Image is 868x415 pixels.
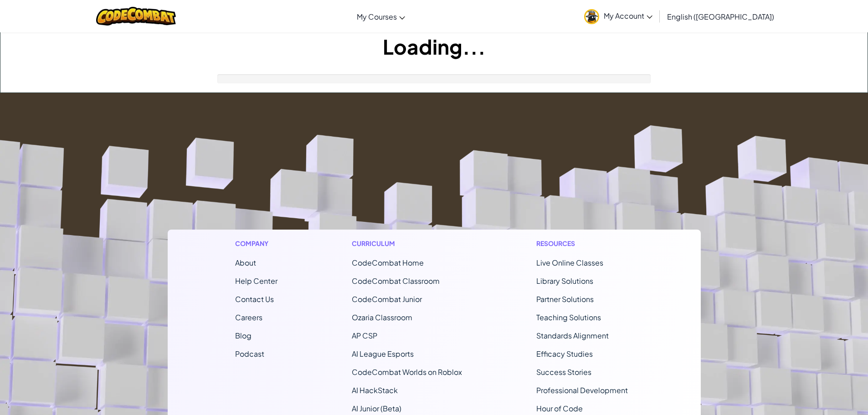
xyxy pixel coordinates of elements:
[604,11,652,20] span: My Account
[580,2,657,31] a: My Account
[352,258,424,267] span: CodeCombat Home
[235,349,264,359] a: Podcast
[536,313,601,322] a: Teaching Solutions
[96,7,176,26] img: CodeCombat logo
[352,404,401,413] a: AI Junior (Beta)
[352,331,377,340] a: AP CSP
[536,294,594,304] a: Partner Solutions
[235,258,256,267] a: About
[352,294,422,304] a: CodeCombat Junior
[536,404,583,413] a: Hour of Code
[536,258,603,267] a: Live Online Classes
[536,349,593,359] a: Efficacy Studies
[352,239,462,248] h1: Curriculum
[663,4,779,29] a: English ([GEOGRAPHIC_DATA])
[536,385,628,395] a: Professional Development
[357,12,397,21] span: My Courses
[352,349,414,359] a: AI League Esports
[352,367,462,377] a: CodeCombat Worlds on Roblox
[536,239,633,248] h1: Resources
[536,276,593,286] a: Library Solutions
[352,276,440,286] a: CodeCombat Classroom
[667,12,774,21] span: English ([GEOGRAPHIC_DATA])
[352,313,412,322] a: Ozaria Classroom
[235,276,277,286] a: Help Center
[352,385,398,395] a: AI HackStack
[235,294,274,304] span: Contact Us
[536,367,591,377] a: Success Stories
[536,331,609,340] a: Standards Alignment
[235,313,262,322] a: Careers
[584,9,599,24] img: avatar
[235,239,277,248] h1: Company
[235,331,252,340] a: Blog
[352,4,410,29] a: My Courses
[0,32,868,61] h1: Loading...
